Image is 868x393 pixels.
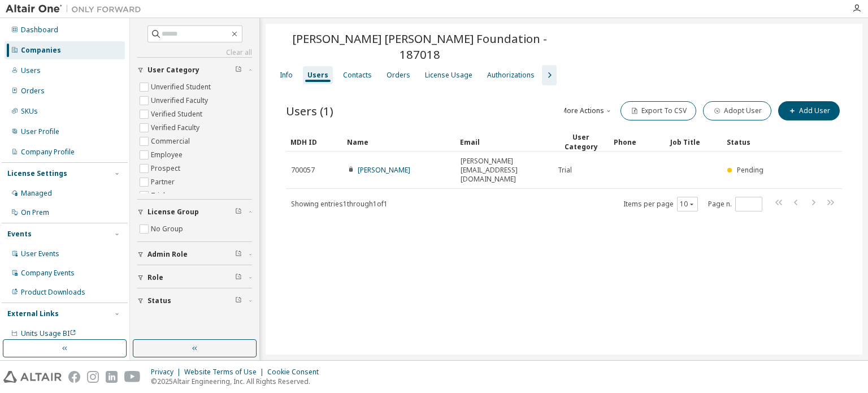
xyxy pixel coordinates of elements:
div: Website Terms of Use [184,368,267,377]
span: User Category [147,66,199,75]
span: Role [147,273,163,282]
div: Product Downloads [21,288,85,297]
span: Pending [737,165,763,175]
span: Trial [558,166,572,175]
div: Company Profile [21,148,75,157]
div: Email [460,133,548,151]
span: Units Usage BI [21,329,76,338]
div: Info [280,71,293,80]
div: SKUs [21,107,38,116]
span: Items per page [623,197,698,211]
img: facebook.svg [68,371,80,383]
div: User Profile [21,127,59,136]
img: youtube.svg [124,371,141,383]
div: User Category [557,132,605,152]
div: User Events [21,249,59,258]
div: Name [347,133,451,151]
span: Status [147,296,171,305]
span: [PERSON_NAME][EMAIL_ADDRESS][DOMAIN_NAME] [461,157,548,184]
div: Company Events [21,269,75,278]
span: Clear filter [235,250,242,259]
label: Commercial [151,135,192,148]
div: Cookie Consent [267,368,325,377]
label: Unverified Student [151,80,213,94]
div: Authorizations [487,71,535,80]
span: Clear filter [235,66,242,75]
button: Adopt User [703,101,771,120]
button: 10 [680,200,695,209]
a: [PERSON_NAME] [358,165,410,175]
button: Role [137,265,252,290]
button: Status [137,288,252,313]
a: Clear all [137,48,252,57]
span: License Group [147,208,199,217]
button: License Group [137,200,252,224]
label: Verified Faculty [151,121,202,135]
span: Showing entries 1 through 1 of 1 [291,199,388,209]
div: Contacts [343,71,372,80]
div: On Prem [21,208,49,217]
label: Unverified Faculty [151,94,210,107]
label: Trial [151,189,167,202]
div: Privacy [151,368,184,377]
button: Export To CSV [620,101,696,120]
p: © 2025 Altair Engineering, Inc. All Rights Reserved. [151,377,325,386]
span: Page n. [708,197,762,211]
img: instagram.svg [87,371,99,383]
div: Companies [21,46,61,55]
div: Users [307,71,328,80]
div: MDH ID [290,133,338,151]
label: Partner [151,175,177,189]
div: Phone [614,133,661,151]
div: Orders [21,87,45,96]
button: User Category [137,58,252,83]
div: Status [727,133,774,151]
button: Admin Role [137,242,252,267]
div: Dashboard [21,25,58,34]
div: License Usage [425,71,472,80]
div: Orders [387,71,410,80]
div: Events [7,230,32,239]
div: External Links [7,309,59,318]
button: More Actions [559,101,614,120]
div: Users [21,66,41,75]
span: Clear filter [235,208,242,217]
span: Clear filter [235,273,242,282]
img: Altair One [6,3,147,15]
label: Employee [151,148,185,162]
div: License Settings [7,169,67,178]
img: altair_logo.svg [3,371,62,383]
span: Admin Role [147,250,188,259]
label: Verified Student [151,107,205,121]
span: 700057 [291,166,315,175]
span: Users (1) [286,103,333,119]
div: Job Title [670,133,718,151]
label: No Group [151,222,185,236]
div: Managed [21,189,52,198]
img: linkedin.svg [106,371,118,383]
span: [PERSON_NAME] [PERSON_NAME] Foundation - 187018 [272,31,567,62]
label: Prospect [151,162,183,175]
button: Add User [778,101,840,120]
span: Clear filter [235,296,242,305]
